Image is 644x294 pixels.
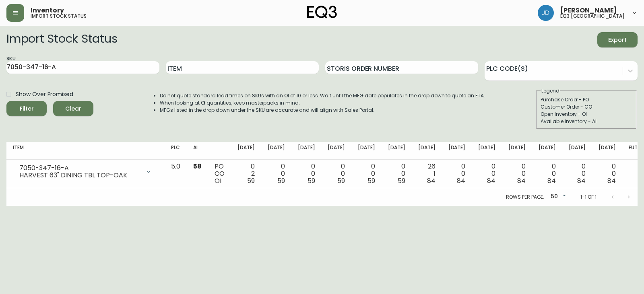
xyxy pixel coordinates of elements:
div: 0 0 [448,163,466,185]
th: [DATE] [412,142,442,160]
span: 59 [337,176,345,185]
span: Show Over Promised [16,90,73,99]
div: 0 0 [508,163,526,185]
span: Clear [60,104,87,114]
div: 50 [547,190,568,204]
div: 0 0 [388,163,405,185]
span: Export [604,35,631,45]
span: 84 [457,176,465,185]
p: Rows per page: [506,193,544,201]
td: 5.0 [165,160,187,188]
th: [DATE] [472,142,502,160]
span: 59 [398,176,405,185]
th: [DATE] [382,142,412,160]
span: 84 [487,176,495,185]
div: 0 0 [298,163,315,185]
div: 0 0 [539,163,556,185]
button: Clear [53,101,93,116]
th: [DATE] [351,142,382,160]
div: 26 1 [418,163,436,185]
span: Inventory [31,7,64,14]
div: 0 2 [237,163,255,185]
div: Customer Order - CO [541,103,632,111]
th: [DATE] [321,142,351,160]
span: 84 [577,176,586,185]
li: MFGs listed in the drop down under the SKU are accurate and will align with Sales Portal. [160,107,485,114]
div: Open Inventory - OI [541,111,632,118]
span: OI [215,176,221,185]
button: Export [597,32,638,47]
th: [DATE] [231,142,261,160]
span: 84 [607,176,616,185]
span: 59 [277,176,285,185]
div: 7050-347-16-A [19,164,140,172]
th: [DATE] [592,142,622,160]
li: Do not quote standard lead times on SKUs with an OI of 10 or less. Wait until the MFG date popula... [160,92,485,99]
div: 0 0 [478,163,495,185]
div: 0 0 [358,163,375,185]
div: PO CO [215,163,225,185]
div: 0 0 [599,163,616,185]
span: 84 [547,176,556,185]
img: 7c567ac048721f22e158fd313f7f0981 [538,5,554,21]
li: When looking at OI quantities, keep masterpacks in mind. [160,99,485,107]
button: Filter [6,101,47,116]
div: Available Inventory - AI [541,118,632,125]
div: 0 0 [328,163,345,185]
th: [DATE] [532,142,562,160]
th: [DATE] [261,142,291,160]
th: [DATE] [442,142,472,160]
div: Purchase Order - PO [541,96,632,103]
h5: eq3 [GEOGRAPHIC_DATA] [560,14,625,19]
span: 59 [247,176,255,185]
th: Item [6,142,165,160]
div: HARVEST 63" DINING TBL TOP-OAK [19,172,140,179]
th: [DATE] [502,142,532,160]
p: 1-1 of 1 [580,193,597,201]
div: 0 0 [569,163,586,185]
legend: Legend [541,87,560,95]
h5: import stock status [31,14,87,19]
span: [PERSON_NAME] [560,7,617,14]
span: 84 [427,176,436,185]
div: 0 0 [268,163,285,185]
img: logo [307,6,337,19]
span: 58 [193,162,202,171]
div: 7050-347-16-AHARVEST 63" DINING TBL TOP-OAK [13,163,158,181]
th: [DATE] [562,142,592,160]
th: AI [187,142,208,160]
span: 84 [517,176,526,185]
th: [DATE] [291,142,322,160]
h2: Import Stock Status [6,32,117,47]
th: PLC [165,142,187,160]
span: 59 [367,176,375,185]
div: Filter [20,104,34,114]
span: 59 [308,176,315,185]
